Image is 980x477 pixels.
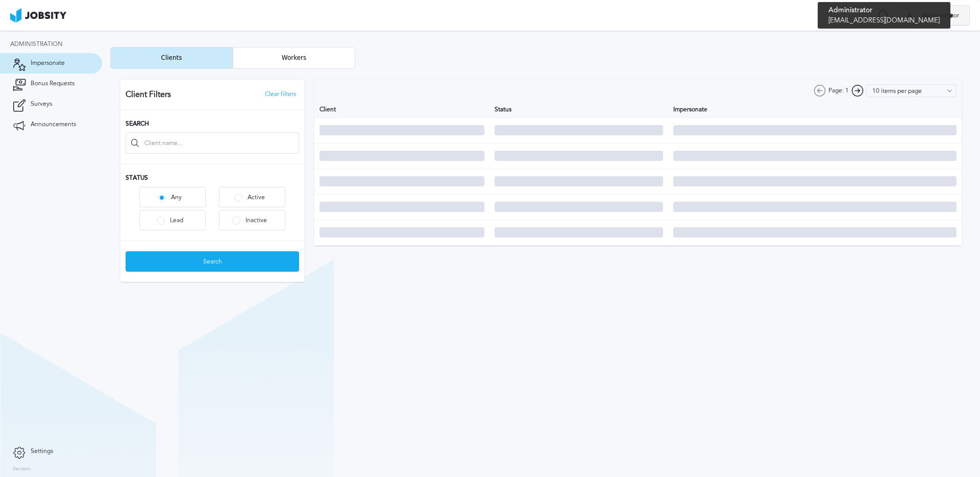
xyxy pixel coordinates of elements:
[126,90,171,99] h3: Client Filters
[262,90,299,99] button: Clear filters
[10,8,66,22] img: ab4bad089aa723f57921c736e9817d99.png
[240,217,272,224] div: Inactive
[31,121,76,128] span: Announcements
[219,210,285,230] button: Inactive
[489,102,668,117] th: Status
[233,47,355,69] button: Workers
[242,194,270,201] div: Active
[31,80,75,87] span: Bonus Requests
[165,217,188,224] div: Lead
[139,187,206,207] button: Any
[219,187,285,207] button: Active
[314,102,489,117] th: Client
[126,133,299,153] input: Client name...
[31,448,53,455] span: Settings
[31,60,65,67] span: Impersonate
[902,8,917,23] div: A
[896,5,970,26] button: AAdministrator
[828,87,849,94] span: Page: 1
[13,466,32,472] label: Version:
[10,41,102,48] div: Administration
[139,210,206,230] button: Lead
[126,121,299,128] h3: Search
[126,251,299,272] button: Search
[126,252,299,272] div: Search
[31,101,52,108] span: Surveys
[126,175,299,182] h3: Status
[668,102,962,117] th: Impersonate
[917,12,964,19] span: Administrator
[166,194,187,201] div: Any
[110,47,233,69] button: Clients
